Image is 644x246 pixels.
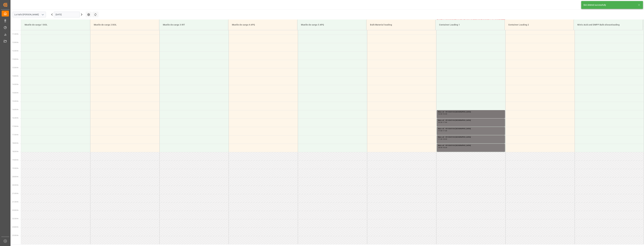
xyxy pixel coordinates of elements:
span: 23:00 Hr [12,226,18,228]
span: 16:00 Hr [12,109,18,110]
div: Muelle de carga 1 BOL [23,22,88,28]
div: 18:00 [443,138,447,140]
span: 12:30 Hr [12,50,18,52]
span: 20:00 Hr [12,176,18,178]
div: - [442,122,443,123]
span: 21:30 Hr [12,201,18,203]
div: Main ref : 4510365106 [GEOGRAPHIC_DATA] [438,111,504,113]
div: Muelle de carga 5 APQ [300,22,364,28]
span: 15:30 Hr [12,100,18,102]
span: 14:30 Hr [12,84,18,85]
div: Main ref : 4510365106 [GEOGRAPHIC_DATA] [438,127,504,130]
div: Main ref : 4510365106 [GEOGRAPHIC_DATA] [438,144,504,147]
div: Container Loading 1 [438,22,502,28]
span: 15:00 Hr [12,92,18,94]
span: 22:30 Hr [12,218,18,219]
input: Type to search/select [13,12,46,17]
div: 17:30 [438,138,442,140]
span: 12:00 Hr [12,42,18,43]
div: Main ref : 4510365106 [GEOGRAPHIC_DATA] [438,119,504,122]
span: 19:00 Hr [12,159,18,161]
span: 22:00 Hr [12,209,18,211]
span: 16:30 Hr [12,117,18,119]
div: 18:30 [443,147,447,148]
button: open menu [40,12,45,17]
span: 14:00 Hr [12,75,18,77]
div: Muelle de carga 3 IRT [162,22,226,28]
div: 16:30 [443,113,447,115]
div: - [442,113,443,115]
div: 18:00 [438,147,442,148]
div: 17:30 [443,130,447,131]
div: Main ref : 4510365106 [GEOGRAPHIC_DATA] [438,136,504,138]
span: 11:30 Hr [12,33,18,35]
div: - [442,138,443,140]
span: 17:30 Hr [12,134,18,136]
div: 17:00 [443,122,447,123]
span: 18:30 Hr [12,151,18,152]
div: 17:00 [438,130,442,131]
div: Muelle de carga 2 BOL [93,22,157,28]
span: 17:00 Hr [12,126,18,127]
div: Container Loading 2 [507,22,571,28]
div: 16:30 [438,122,442,123]
div: Nitric Acid and DMPP Bulk silosunloading [576,22,640,28]
span: 18:00 Hr [12,142,18,144]
span: 21:00 Hr [12,193,18,194]
span: 20:30 Hr [12,184,18,186]
span: 19:30 Hr [12,167,18,169]
div: Bulk Material loading [369,22,433,28]
div: 16:00 [438,113,442,115]
span: 23:30 Hr [12,235,18,236]
div: - [442,130,443,131]
div: - [442,147,443,148]
input: DD.MM.YYYY [54,12,80,17]
div: Muelle de carga 4 APQ [231,22,295,28]
span: 13:30 Hr [12,67,18,68]
span: 13:00 Hr [12,58,18,60]
div: Slot deleted successfully [583,3,635,7]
